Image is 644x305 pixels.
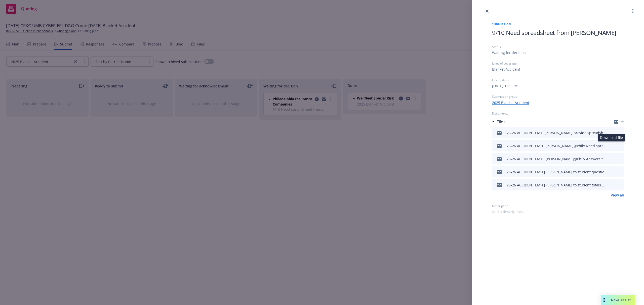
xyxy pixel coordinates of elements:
[630,8,636,14] a: more
[492,111,624,116] div: Documents
[609,130,613,136] button: download file
[611,298,631,302] span: Nova Assist
[484,8,490,14] a: close
[492,100,529,105] a: 2025 Blanket Accident
[507,130,607,135] div: 25-26 ACCIDENT EMTI [PERSON_NAME] provide spreadsheet of events.msg
[609,182,613,188] button: download file
[492,61,624,66] div: Lines of coverage
[492,94,624,99] div: Submission group
[497,119,505,125] h3: Files
[617,169,622,175] button: preview file
[617,156,622,162] button: preview file
[492,50,526,55] div: Waiting for decision
[492,45,624,49] div: Status
[598,134,625,141] div: Download file
[617,130,622,136] button: preview file
[492,22,624,26] span: Submission
[492,67,520,72] div: Blanket Accident
[492,78,624,82] div: Last updated
[611,192,624,198] a: View all
[609,143,613,149] button: download file
[507,156,607,162] div: 25-26 ACCIDENT EMTC [PERSON_NAME]@Phily Answers to questions.msg
[609,169,613,175] button: download file
[492,119,505,125] div: Files
[492,204,624,208] div: Description
[507,143,607,148] div: 25-26 ACCIDENT EMFC [PERSON_NAME]@Phily Need spreadsheet of all events.msg
[492,28,616,37] span: 9/10 Need spreadsheet from [PERSON_NAME]
[507,182,607,188] div: 25-26 ACCIDENT EMFI [PERSON_NAME] to student totals.msg
[617,143,622,149] button: preview file
[601,295,607,305] div: Drag to move
[617,182,622,188] button: preview file
[609,156,613,162] button: download file
[492,83,518,88] div: [DATE] 1:00 PM
[507,169,607,175] div: 25-26 ACCIDENT EMFI [PERSON_NAME] to student questions.msg
[601,295,635,305] button: Nova Assist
